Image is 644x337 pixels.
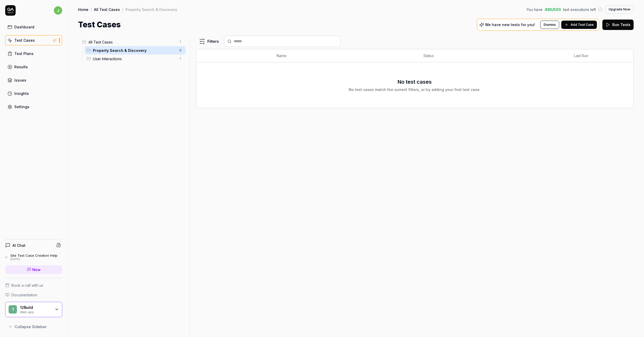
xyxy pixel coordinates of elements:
[561,21,597,29] button: Add Test Case
[14,24,34,30] div: Dashboard
[271,49,418,62] th: Name
[526,7,543,12] span: You have
[122,7,123,12] div: /
[5,283,62,288] a: Book a call with us
[349,87,481,92] div: No test cases match the current filters, or try adding your first test case.
[14,38,35,43] div: Test Cases
[398,78,432,86] h3: No test cases
[14,104,29,109] div: Settings
[485,23,535,27] p: We have new tests for you!
[5,22,62,32] a: Dashboard
[14,64,28,70] div: Results
[32,267,41,272] span: New
[5,302,62,317] button: 112BuildWeb app
[10,253,58,258] div: Site Test Case Creation Help
[10,258,58,261] div: [DATE]
[563,7,596,12] span: test executions left
[5,321,62,332] button: Collapse Sidebar
[12,243,25,248] h4: AI Chat
[605,5,634,14] button: Upgrade Now
[177,39,183,45] span: 1
[20,310,51,314] div: Web app
[5,102,62,112] a: Settings
[569,49,623,62] th: Last Run
[78,7,88,12] a: Home
[9,305,17,314] span: 1
[5,75,62,85] a: Issues
[5,35,62,45] a: Test Cases
[5,62,62,72] a: Results
[5,48,62,59] a: Test Plans
[11,283,43,288] span: Book a call with us
[540,21,559,29] button: Dismiss
[196,36,222,47] button: Filters
[20,305,51,310] div: 12Build
[125,7,177,12] div: Property Search & Discovery
[11,292,37,298] span: Documentation
[418,49,569,62] th: Status
[93,48,176,53] span: Property Search & Discovery
[177,47,183,53] span: 0
[5,253,62,261] a: Site Test Case Creation Help[DATE]
[91,7,92,12] div: /
[5,292,62,298] a: Documentation
[54,5,62,16] button: j
[14,51,34,56] div: Test Plans
[5,265,62,274] a: New
[78,19,121,30] h1: Test Cases
[5,88,62,99] a: Insights
[571,22,594,27] span: Add Test Case
[93,56,176,62] span: User Interactions
[85,54,186,63] div: Drag to reorderUser Interactions1
[15,324,47,329] span: Collapse Sidebar
[88,39,176,45] span: All Test Cases
[54,6,62,15] span: j
[14,77,26,83] div: Issues
[602,20,634,30] button: Run Tests
[85,46,186,54] div: Drag to reorderProperty Search & Discovery0
[94,7,120,12] a: All Test Cases
[177,56,183,62] span: 1
[545,7,561,12] span: 495 / 500
[14,91,29,96] div: Insights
